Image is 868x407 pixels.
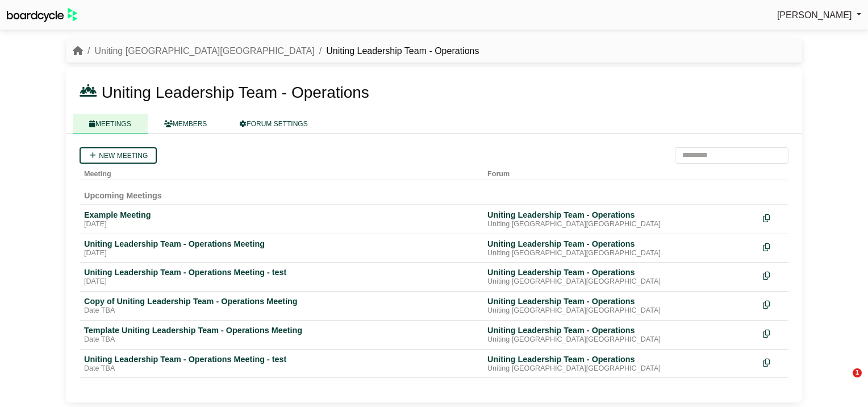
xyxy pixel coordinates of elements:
[84,267,478,286] a: Uniting Leadership Team - Operations Meeting - test [DATE]
[84,325,478,344] a: Template Uniting Leadership Team - Operations Meeting Date TBA
[487,354,754,364] div: Uniting Leadership Team - Operations
[487,306,754,315] div: Uniting [GEOGRAPHIC_DATA][GEOGRAPHIC_DATA]
[223,114,324,134] a: FORUM SETTINGS
[487,249,754,258] div: Uniting [GEOGRAPHIC_DATA][GEOGRAPHIC_DATA]
[73,44,479,59] nav: breadcrumb
[84,267,478,277] div: Uniting Leadership Team - Operations Meeting - test
[84,220,478,229] div: [DATE]
[487,267,754,286] a: Uniting Leadership Team - Operations Uniting [GEOGRAPHIC_DATA][GEOGRAPHIC_DATA]
[487,325,754,344] a: Uniting Leadership Team - Operations Uniting [GEOGRAPHIC_DATA][GEOGRAPHIC_DATA]
[487,296,754,315] a: Uniting Leadership Team - Operations Uniting [GEOGRAPHIC_DATA][GEOGRAPHIC_DATA]
[315,44,479,59] li: Uniting Leadership Team - Operations
[763,296,784,312] div: Make a copy
[487,364,754,373] div: Uniting [GEOGRAPHIC_DATA][GEOGRAPHIC_DATA]
[80,180,788,205] td: Upcoming Meetings
[763,239,784,254] div: Make a copy
[84,325,478,335] div: Template Uniting Leadership Team - Operations Meeting
[763,267,784,283] div: Make a copy
[487,210,754,229] a: Uniting Leadership Team - Operations Uniting [GEOGRAPHIC_DATA][GEOGRAPHIC_DATA]
[102,84,369,101] span: Uniting Leadership Team - Operations
[84,249,478,258] div: [DATE]
[84,277,478,286] div: [DATE]
[94,46,314,56] a: Uniting [GEOGRAPHIC_DATA][GEOGRAPHIC_DATA]
[80,147,157,164] a: New meeting
[487,239,754,249] div: Uniting Leadership Team - Operations
[777,8,861,23] a: [PERSON_NAME]
[84,239,478,258] a: Uniting Leadership Team - Operations Meeting [DATE]
[84,306,478,315] div: Date TBA
[84,210,478,229] a: Example Meeting [DATE]
[148,114,224,134] a: MEMBERS
[84,354,478,364] div: Uniting Leadership Team - Operations Meeting - test
[487,239,754,258] a: Uniting Leadership Team - Operations Uniting [GEOGRAPHIC_DATA][GEOGRAPHIC_DATA]
[84,210,478,220] div: Example Meeting
[487,210,754,220] div: Uniting Leadership Team - Operations
[763,325,784,340] div: Make a copy
[763,210,784,225] div: Make a copy
[84,239,478,249] div: Uniting Leadership Team - Operations Meeting
[763,354,784,369] div: Make a copy
[84,354,478,373] a: Uniting Leadership Team - Operations Meeting - test Date TBA
[84,296,478,315] a: Copy of Uniting Leadership Team - Operations Meeting Date TBA
[7,8,77,22] img: BoardcycleBlackGreen-aaafeed430059cb809a45853b8cf6d952af9d84e6e89e1f1685b34bfd5cb7d64.svg
[487,277,754,286] div: Uniting [GEOGRAPHIC_DATA][GEOGRAPHIC_DATA]
[84,364,478,373] div: Date TBA
[487,335,754,344] div: Uniting [GEOGRAPHIC_DATA][GEOGRAPHIC_DATA]
[853,368,862,377] span: 1
[829,368,857,396] iframe: Intercom live chat
[487,354,754,373] a: Uniting Leadership Team - Operations Uniting [GEOGRAPHIC_DATA][GEOGRAPHIC_DATA]
[487,267,754,277] div: Uniting Leadership Team - Operations
[487,220,754,229] div: Uniting [GEOGRAPHIC_DATA][GEOGRAPHIC_DATA]
[80,164,483,180] th: Meeting
[777,10,852,20] span: [PERSON_NAME]
[84,335,478,344] div: Date TBA
[487,325,754,335] div: Uniting Leadership Team - Operations
[487,296,754,306] div: Uniting Leadership Team - Operations
[483,164,758,180] th: Forum
[84,296,478,306] div: Copy of Uniting Leadership Team - Operations Meeting
[73,114,148,134] a: MEETINGS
